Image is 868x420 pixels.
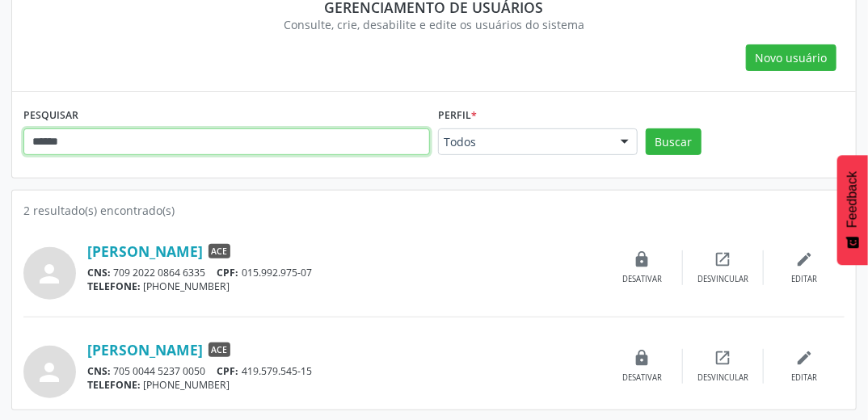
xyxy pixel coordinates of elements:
i: lock [634,349,651,367]
button: Buscar [646,128,702,156]
i: lock [634,250,651,268]
i: edit [795,250,813,268]
span: Novo usuário [756,49,828,66]
span: TELEFONE: [87,279,141,293]
span: CPF: [217,364,239,378]
div: 705 0044 5237 0050 419.579.545-15 [87,364,602,378]
div: Desativar [622,372,662,384]
span: Feedback [845,171,860,228]
a: [PERSON_NAME] [87,341,203,359]
div: Editar [791,372,817,384]
div: Desativar [622,274,662,285]
i: open_in_new [714,349,732,367]
div: Consulte, crie, desabilite e edite os usuários do sistema [35,16,833,33]
button: Novo usuário [746,44,836,72]
div: Desvincular [697,372,748,384]
span: TELEFONE: [87,378,141,392]
span: ACE [209,342,230,357]
div: 709 2022 0864 6335 015.992.975-07 [87,266,602,279]
span: CNS: [87,266,111,279]
label: Perfil [438,103,477,128]
span: Todos [444,134,605,150]
label: PESQUISAR [23,103,78,128]
button: Feedback - Mostrar pesquisa [837,155,868,265]
a: [PERSON_NAME] [87,242,203,260]
div: [PHONE_NUMBER] [87,378,602,392]
span: ACE [209,244,230,258]
div: [PHONE_NUMBER] [87,279,602,293]
div: 2 resultado(s) encontrado(s) [23,202,845,219]
i: edit [795,349,813,367]
span: CNS: [87,364,111,378]
div: Editar [791,274,817,285]
i: open_in_new [714,250,732,268]
div: Desvincular [697,274,748,285]
i: person [36,259,65,288]
span: CPF: [217,266,239,279]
